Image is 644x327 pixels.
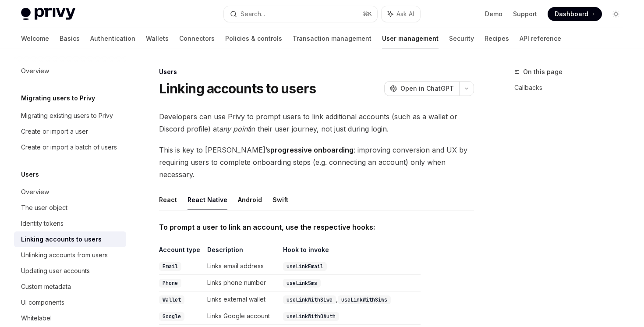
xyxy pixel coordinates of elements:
[14,124,126,139] a: Create or import a user
[14,139,126,155] a: Create or import a batch of users
[21,266,90,276] div: Updating user accounts
[14,295,126,310] a: UI components
[204,291,280,308] td: Links external wallet
[283,279,321,288] code: useLinkSms
[14,231,126,247] a: Linking accounts to users
[21,281,71,292] div: Custom metadata
[14,184,126,200] a: Overview
[224,6,377,22] button: Search...⌘K
[485,10,502,18] a: Demo
[382,6,420,22] button: Ask AI
[204,258,280,275] td: Links email address
[188,189,227,210] button: React Native
[382,28,439,49] a: User management
[384,81,459,96] button: Open in ChatGPT
[396,10,414,18] span: Ask AI
[14,247,126,263] a: Unlinking accounts from users
[60,28,80,49] a: Basics
[21,250,108,260] div: Unlinking accounts from users
[555,10,588,18] span: Dashboard
[204,245,280,258] th: Description
[14,310,126,326] a: Whitelabel
[14,279,126,295] a: Custom metadata
[21,142,117,153] div: Create or import a batch of users
[338,295,391,304] code: useLinkWithSiws
[520,28,561,49] a: API reference
[21,297,64,308] div: UI components
[400,84,454,93] span: Open in ChatGPT
[14,200,126,216] a: The user object
[159,279,181,288] code: Phone
[21,110,113,121] div: Migrating existing users to Privy
[159,81,316,96] h1: Linking accounts to users
[21,234,102,245] div: Linking accounts to users
[241,9,265,19] div: Search...
[21,28,49,49] a: Welcome
[449,28,474,49] a: Security
[21,8,75,20] img: light logo
[159,68,474,76] div: Users
[609,7,623,21] button: Toggle dark mode
[159,189,177,210] button: React
[225,28,282,49] a: Policies & controls
[14,63,126,79] a: Overview
[159,262,181,271] code: Email
[514,81,630,95] a: Callbacks
[280,291,421,308] td: ,
[159,144,474,181] span: This is key to [PERSON_NAME]’s : improving conversion and UX by requiring users to complete onboa...
[548,7,602,21] a: Dashboard
[523,67,563,77] span: On this page
[179,28,215,49] a: Connectors
[21,66,49,76] div: Overview
[293,28,372,49] a: Transaction management
[159,223,375,231] strong: To prompt a user to link an account, use the respective hooks:
[513,10,537,18] a: Support
[363,11,372,18] span: ⌘ K
[159,312,184,321] code: Google
[14,216,126,231] a: Identity tokens
[204,308,280,325] td: Links Google account
[21,313,52,323] div: Whitelabel
[159,245,204,258] th: Account type
[485,28,509,49] a: Recipes
[283,312,339,321] code: useLinkWithOAuth
[21,218,64,229] div: Identity tokens
[270,146,354,154] strong: progressive onboarding
[159,110,474,135] span: Developers can use Privy to prompt users to link additional accounts (such as a wallet or Discord...
[146,28,169,49] a: Wallets
[283,295,336,304] code: useLinkWithSiwe
[21,203,67,213] div: The user object
[21,126,88,137] div: Create or import a user
[238,189,262,210] button: Android
[280,245,421,258] th: Hook to invoke
[219,124,250,133] em: any point
[21,187,49,197] div: Overview
[90,28,135,49] a: Authentication
[272,189,288,210] button: Swift
[159,295,184,304] code: Wallet
[14,108,126,124] a: Migrating existing users to Privy
[14,263,126,279] a: Updating user accounts
[204,275,280,291] td: Links phone number
[21,169,39,180] h5: Users
[21,93,95,103] h5: Migrating users to Privy
[283,262,327,271] code: useLinkEmail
